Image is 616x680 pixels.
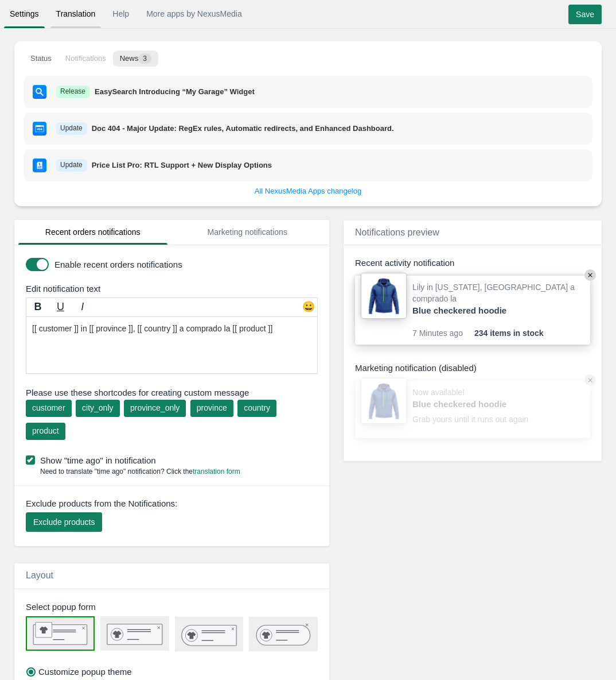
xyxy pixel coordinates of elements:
div: country [244,402,270,414]
input: Save [568,5,602,24]
b: B [34,301,42,312]
a: More apps by NexusMedia [141,3,248,24]
span: Exclude products [33,517,95,527]
i: I [81,301,84,312]
div: province_only [130,402,180,414]
span: Exclude products from the Notifications: [26,497,177,509]
a: Blue checkered hoodie [412,304,533,316]
img: 80x80_sample.jpg [361,273,407,319]
span: 3 [138,53,151,64]
a: All NexusMedia Apps changelog [255,186,361,197]
a: Update Price List Pro: RTL Support + New Display Options [24,149,592,181]
div: province [197,402,227,414]
p: Price List Pro: RTL Support + New Display Options [92,160,272,171]
div: Recent activity notification [355,257,590,269]
span: Layout [26,570,53,580]
label: Enable recent orders notifications [54,258,315,271]
p: Doc 404 - Major Update: RegEx rules, Automatic redirects, and Enhanced Dashboard. [92,123,394,134]
span: Update [56,122,87,135]
div: Need to translate "time ago" notification? Click the [26,467,240,477]
div: 😀 [300,300,317,317]
div: city_only [82,402,113,414]
a: Help [107,3,135,24]
a: Marketing notifications [173,220,322,245]
a: Recent orders notifications [18,220,167,245]
u: U [57,301,64,312]
label: Show "time ago" in notification [26,454,323,466]
span: 7 Minutes ago [412,327,474,339]
div: Select popup form [17,601,332,613]
button: Exclude products [26,512,102,532]
div: Lily in [US_STATE], [GEOGRAPHIC_DATA] a comprado la [412,281,584,327]
img: 80x80_sample.jpg [361,378,407,424]
div: Edit notification text [17,283,332,295]
p: EasySearch Introducing “My Garage” Widget [95,87,255,98]
a: Translation [50,3,102,24]
div: Now available! Grab yours until it runs out again [412,387,533,432]
div: customer [32,402,65,414]
a: Update Doc 404 - Major Update: RegEx rules, Automatic redirects, and Enhanced Dashboard. [24,113,592,145]
button: News3 [113,51,158,67]
a: Blue checkered hoodie [412,398,533,410]
span: Notifications preview [355,227,439,237]
span: Please use these shortcodes for creating custom message [26,387,318,399]
div: product [32,425,59,436]
span: Update [56,159,87,172]
a: translation form [193,467,240,476]
button: Status [24,51,59,67]
span: 234 items in stock [474,327,544,339]
textarea: [[ customer ]] in [[ province ]], [[ country ]] purchased a [[ product ]] [26,316,318,374]
span: Release [56,86,90,98]
a: Release EasySearch Introducing “My Garage” Widget [24,76,592,108]
a: Settings [4,3,45,24]
label: Customize popup theme [26,666,132,678]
